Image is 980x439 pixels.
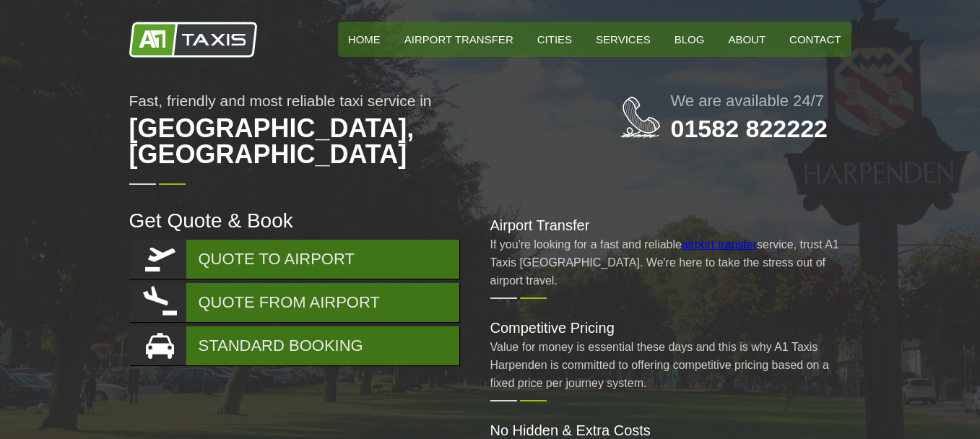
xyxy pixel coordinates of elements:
a: Services [586,22,661,57]
span: [GEOGRAPHIC_DATA], [GEOGRAPHIC_DATA] [129,108,563,175]
h2: Get Quote & Book [129,211,461,231]
h1: Fast, friendly and most reliable taxi service in [129,93,563,175]
h2: No Hidden & Extra Costs [490,423,851,438]
p: Value for money is essential these days and this is why A1 Taxis Harpenden is committed to offeri... [490,338,851,392]
a: Blog [664,22,715,57]
a: STANDARD BOOKING [129,326,459,365]
h2: We are available 24/7 [671,93,851,109]
a: HOME [338,22,391,57]
a: airport transfer [682,238,757,251]
a: About [718,22,776,57]
a: QUOTE FROM AIRPORT [129,283,459,322]
a: Contact [779,22,851,57]
a: Cities [527,22,582,57]
a: 01582 822222 [671,115,828,142]
h2: Competitive Pricing [490,321,851,335]
img: A1 Taxis [129,22,257,58]
a: QUOTE TO AIRPORT [129,240,459,279]
a: Airport Transfer [394,22,524,57]
h2: Airport Transfer [490,218,851,232]
p: If you're looking for a fast and reliable service, trust A1 Taxis [GEOGRAPHIC_DATA]. We're here t... [490,235,851,290]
